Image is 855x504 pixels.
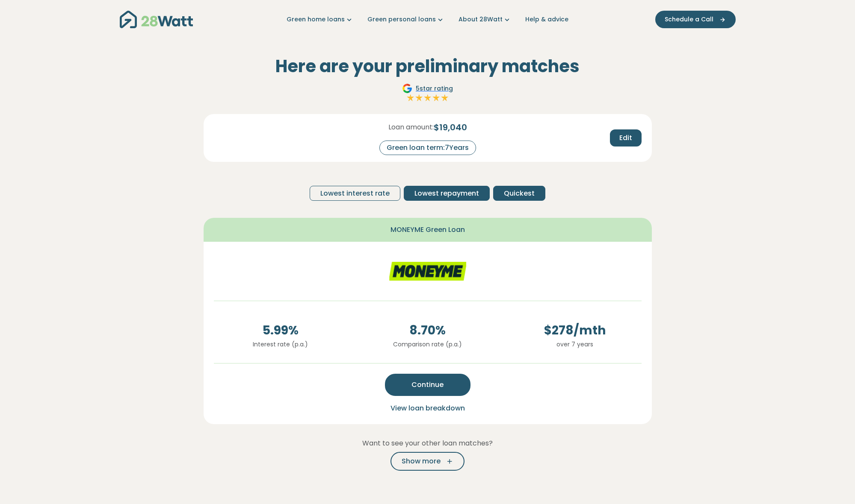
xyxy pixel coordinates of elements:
[610,129,642,147] button: Edit
[432,94,441,102] img: Full star
[404,186,490,201] button: Lowest repayment
[508,340,642,349] p: over 7 years
[310,186,400,201] button: Lowest interest rate
[391,452,464,471] button: Show more
[415,94,423,102] img: Full star
[391,225,465,235] span: MONEYME Green Loan
[508,322,642,340] span: $ 278 /mth
[367,15,445,24] a: Green personal loans
[214,340,347,349] p: Interest rate (p.a.)
[525,15,568,24] a: Help & advice
[204,438,652,449] p: Want to see your other loan matches?
[402,456,441,466] span: Show more
[379,141,476,155] div: Green loan term: 7 Years
[504,188,535,199] span: Quickest
[441,94,449,102] img: Full star
[389,252,466,290] img: moneyme logo
[361,340,494,349] p: Comparison rate (p.a.)
[406,94,415,102] img: Full star
[214,322,347,340] span: 5.99 %
[414,188,479,199] span: Lowest repayment
[204,56,652,76] h2: Here are your preliminary matches
[655,11,736,28] button: Schedule a Call
[320,188,390,199] span: Lowest interest rate
[459,15,512,24] a: About 28Watt
[619,133,632,143] span: Edit
[423,94,432,102] img: Full star
[388,122,434,132] span: Loan amount:
[391,403,465,413] span: View loan breakdown
[434,121,467,134] span: $ 19,040
[120,11,193,28] img: 28Watt
[361,322,494,340] span: 8.70 %
[493,186,545,201] button: Quickest
[416,84,453,93] span: 5 star rating
[402,83,412,94] img: Google
[120,9,736,30] nav: Main navigation
[388,403,467,414] button: View loan breakdown
[411,380,444,390] span: Continue
[665,15,713,24] span: Schedule a Call
[401,83,454,104] a: Google5star ratingFull starFull starFull starFull starFull star
[385,374,470,396] button: Continue
[287,15,354,24] a: Green home loans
